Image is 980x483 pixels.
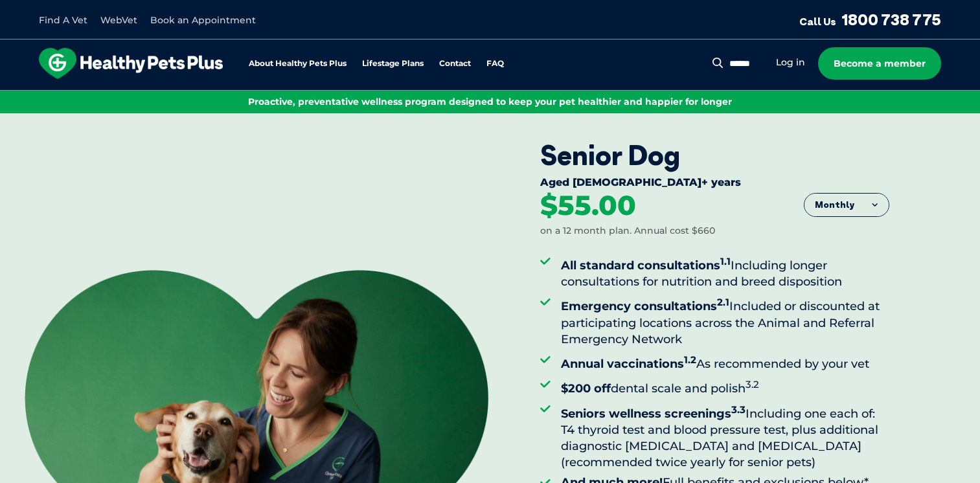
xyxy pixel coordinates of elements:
[799,10,941,29] a: Call Us1800 738 775
[150,14,256,26] a: Book an Appointment
[540,176,889,192] div: Aged [DEMOGRAPHIC_DATA]+ years
[561,357,696,371] strong: Annual vaccinations
[561,299,729,313] strong: Emergency consultations
[362,60,424,68] a: Lifestage Plans
[746,378,759,390] sup: 3.2
[248,96,732,107] span: Proactive, preventative wellness program designed to keep your pet healthier and happier for longer
[561,401,889,471] li: Including one each of: T4 thyroid test and blood pressure test, plus additional diagnostic [MEDIC...
[39,14,87,26] a: Find A Vet
[561,253,889,290] li: Including longer consultations for nutrition and breed disposition
[540,192,636,220] div: $55.00
[731,403,746,416] sup: 3.3
[684,354,696,366] sup: 1.2
[717,296,729,308] sup: 2.1
[439,60,471,68] a: Contact
[561,294,889,348] li: Included or discounted at participating locations across the Animal and Referral Emergency Network
[39,48,223,79] img: hpp-logo
[561,381,611,396] strong: $200 off
[561,376,889,397] li: dental scale and polish
[540,225,715,238] div: on a 12 month plan. Annual cost $660
[486,60,504,68] a: FAQ
[818,47,941,80] a: Become a member
[540,139,889,172] div: Senior Dog
[249,60,347,68] a: About Healthy Pets Plus
[776,56,805,69] a: Log in
[561,258,731,273] strong: All standard consultations
[799,15,836,28] span: Call Us
[100,14,137,26] a: WebVet
[720,255,731,267] sup: 1.1
[561,352,889,372] li: As recommended by your vet
[710,56,726,69] button: Search
[561,407,746,421] strong: Seniors wellness screenings
[804,194,889,217] button: Monthly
